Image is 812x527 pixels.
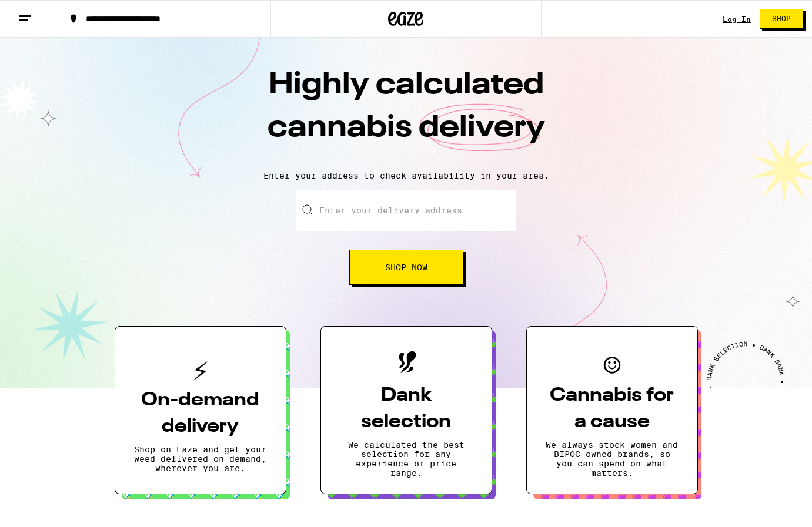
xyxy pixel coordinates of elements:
input: Enter your delivery address [296,190,516,231]
h3: On-demand delivery [134,387,267,440]
p: We calculated the best selection for any experience or price range. [340,440,473,478]
p: Enter your address to check availability in your area. [12,171,800,180]
button: Dank selectionWe calculated the best selection for any experience or price range. [320,326,492,494]
p: We always stock women and BIPOC owned brands, so you can spend on what matters. [546,440,679,478]
p: Shop on Eaze and get your weed delivered on demand, wherever you are. [134,445,267,473]
button: Cannabis for a causeWe always stock women and BIPOC owned brands, so you can spend on what matters. [526,326,698,494]
button: Shop Now [349,250,463,285]
a: Shop [751,9,812,29]
h1: Highly calculated cannabis delivery [201,64,612,162]
h3: Dank selection [340,382,473,435]
a: Log In [723,15,751,23]
h3: Cannabis for a cause [546,382,679,435]
button: On-demand deliveryShop on Eaze and get your weed delivered on demand, wherever you are. [115,326,286,494]
span: Shop [772,15,791,22]
button: Shop [760,9,803,29]
span: Shop Now [385,263,427,271]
